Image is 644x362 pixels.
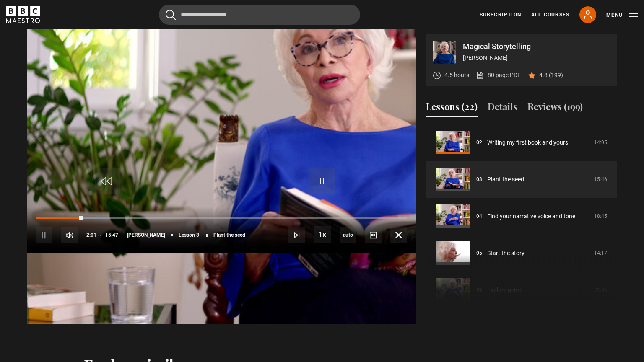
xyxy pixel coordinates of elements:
span: Plant the seed [213,233,245,238]
p: [PERSON_NAME] [463,54,610,62]
a: Find your narrative voice and tone [487,212,575,221]
button: Pause [36,227,52,243]
a: All Courses [531,11,569,18]
video-js: Video Player [27,34,416,253]
a: Start the story [487,249,525,258]
button: Details [488,100,517,117]
button: Reviews (199) [527,100,583,117]
a: Writing my first book and yours [487,138,568,147]
span: 2:01 [86,228,96,243]
div: Current quality: 1080p [340,227,356,243]
button: Captions [365,227,382,243]
a: Plant the seed [487,175,524,184]
span: [PERSON_NAME] [127,233,165,238]
p: 4.5 hours [444,71,469,80]
span: 15:47 [105,228,118,243]
span: - [100,232,102,238]
span: Lesson 3 [179,233,199,238]
button: Playback Rate [314,226,331,243]
button: Submit the search query [166,10,176,20]
input: Search [159,5,360,25]
button: Next Lesson [288,227,305,243]
p: 4.8 (199) [539,71,563,80]
button: Mute [61,227,78,243]
div: Progress Bar [36,217,407,219]
a: Subscription [480,11,521,18]
p: Magical Storytelling [463,43,610,50]
a: 80 page PDF [476,71,521,80]
svg: BBC Maestro [6,6,40,23]
button: Lessons (22) [426,100,478,117]
button: Toggle navigation [606,11,638,19]
span: auto [340,227,356,243]
button: Fullscreen [390,227,407,243]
